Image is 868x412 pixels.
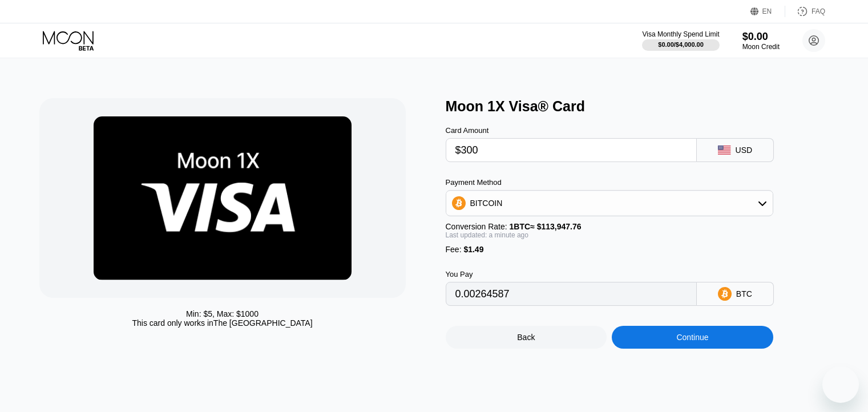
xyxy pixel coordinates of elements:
div: BITCOIN [470,199,503,208]
div: Moon 1X Visa® Card [446,98,841,115]
div: Back [446,326,607,349]
div: Visa Monthly Spend Limit$0.00/$4,000.00 [642,30,719,51]
div: Payment Method [446,178,773,187]
span: 1 BTC ≈ $113,947.76 [510,222,582,231]
div: Fee : [446,245,773,254]
div: FAQ [785,6,825,17]
div: Last updated: a minute ago [446,231,773,239]
div: EN [750,6,785,17]
iframe: Button to launch messaging window [822,366,859,403]
div: $0.00 [742,31,780,43]
div: BTC [736,289,752,298]
div: $0.00Moon Credit [742,31,780,51]
div: USD [736,146,753,155]
div: Back [517,333,535,342]
div: BITCOIN [446,192,773,215]
div: Continue [676,333,708,342]
div: Visa Monthly Spend Limit [642,30,719,38]
div: Continue [612,326,773,349]
div: Conversion Rate: [446,222,773,231]
div: $0.00 / $4,000.00 [658,41,704,48]
span: $1.49 [463,245,483,254]
div: Moon Credit [742,43,780,51]
div: You Pay [446,270,697,278]
div: EN [762,7,772,15]
div: Card Amount [446,126,697,135]
div: This card only works in The [GEOGRAPHIC_DATA] [132,318,312,328]
div: FAQ [812,7,825,15]
input: $0.00 [455,139,687,161]
div: Min: $ 5 , Max: $ 1000 [186,309,259,318]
